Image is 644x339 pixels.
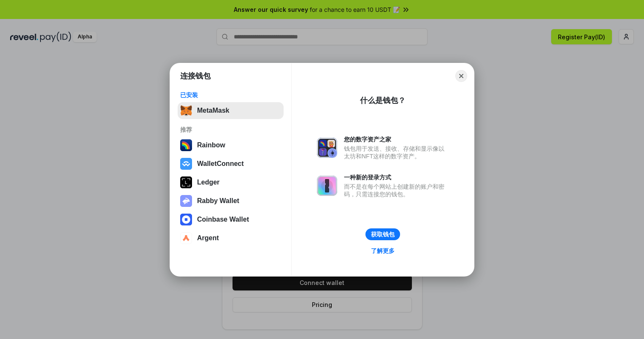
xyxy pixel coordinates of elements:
img: svg+xml,%3Csvg%20width%3D%2228%22%20height%3D%2228%22%20viewBox%3D%220%200%2028%2028%22%20fill%3D... [180,158,192,170]
button: Ledger [178,174,284,191]
button: 获取钱包 [365,228,400,240]
button: Rabby Wallet [178,193,284,209]
img: svg+xml,%3Csvg%20fill%3D%22none%22%20height%3D%2233%22%20viewBox%3D%220%200%2035%2033%22%20width%... [180,105,192,117]
img: svg+xml,%3Csvg%20xmlns%3D%22http%3A%2F%2Fwww.w3.org%2F2000%2Fsvg%22%20width%3D%2228%22%20height%3... [180,176,192,188]
h1: 连接钱包 [180,71,211,81]
div: 推荐 [180,126,281,133]
button: MetaMask [178,102,284,119]
div: 一种新的登录方式 [344,174,449,181]
div: 获取钱包 [371,231,395,238]
button: Coinbase Wallet [178,211,284,228]
button: Close [455,70,467,82]
button: WalletConnect [178,155,284,172]
div: 已安装 [180,91,281,99]
div: Argent [197,234,219,242]
div: Rainbow [197,141,225,149]
a: 了解更多 [366,245,400,256]
div: 您的数字资产之家 [344,136,449,143]
img: svg+xml,%3Csvg%20width%3D%2228%22%20height%3D%2228%22%20viewBox%3D%220%200%2028%2028%22%20fill%3D... [180,214,192,225]
div: Ledger [197,179,219,186]
div: 了解更多 [371,247,395,255]
button: Rainbow [178,137,284,154]
img: svg+xml,%3Csvg%20xmlns%3D%22http%3A%2F%2Fwww.w3.org%2F2000%2Fsvg%22%20fill%3D%22none%22%20viewBox... [317,138,337,158]
img: svg+xml,%3Csvg%20width%3D%2228%22%20height%3D%2228%22%20viewBox%3D%220%200%2028%2028%22%20fill%3D... [180,232,192,244]
div: WalletConnect [197,160,244,168]
img: svg+xml,%3Csvg%20xmlns%3D%22http%3A%2F%2Fwww.w3.org%2F2000%2Fsvg%22%20fill%3D%22none%22%20viewBox... [317,176,337,196]
div: 钱包用于发送、接收、存储和显示像以太坊和NFT这样的数字资产。 [344,145,449,160]
img: svg+xml,%3Csvg%20width%3D%22120%22%20height%3D%22120%22%20viewBox%3D%220%200%20120%20120%22%20fil... [180,139,192,151]
div: 什么是钱包？ [360,95,406,106]
img: svg+xml,%3Csvg%20xmlns%3D%22http%3A%2F%2Fwww.w3.org%2F2000%2Fsvg%22%20fill%3D%22none%22%20viewBox... [180,195,192,207]
div: 而不是在每个网站上创建新的账户和密码，只需连接您的钱包。 [344,183,449,198]
div: Coinbase Wallet [197,216,249,223]
button: Argent [178,230,284,247]
div: MetaMask [197,107,229,114]
div: Rabby Wallet [197,197,239,205]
